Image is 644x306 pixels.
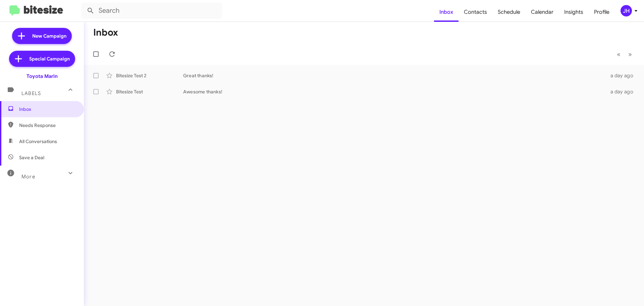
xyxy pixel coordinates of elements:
[183,88,606,95] div: Awesome thanks!
[606,88,639,95] div: a day ago
[26,73,58,80] div: Toyota Marin
[459,2,492,22] a: Contacts
[32,33,66,39] span: New Campaign
[19,122,76,129] span: Needs Response
[9,51,75,67] a: Special Campaign
[434,2,459,22] a: Inbox
[19,138,57,145] span: All Conversations
[81,3,222,19] input: Search
[624,47,636,61] button: Next
[19,106,76,113] span: Inbox
[526,2,559,22] a: Calendar
[29,55,70,62] span: Special Campaign
[606,72,639,79] div: a day ago
[116,72,183,79] div: Bitesize Test 2
[621,5,632,16] div: JH
[12,28,72,44] a: New Campaign
[21,174,35,180] span: More
[116,88,183,95] div: Bitesize Test
[93,27,118,38] h1: Inbox
[617,50,621,58] span: «
[613,47,625,61] button: Previous
[615,5,637,16] button: JH
[19,154,44,161] span: Save a Deal
[21,90,41,96] span: Labels
[628,50,632,58] span: »
[492,2,526,22] a: Schedule
[613,47,636,61] nav: Page navigation example
[559,2,589,22] a: Insights
[183,72,606,79] div: Great thanks!
[589,2,615,22] a: Profile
